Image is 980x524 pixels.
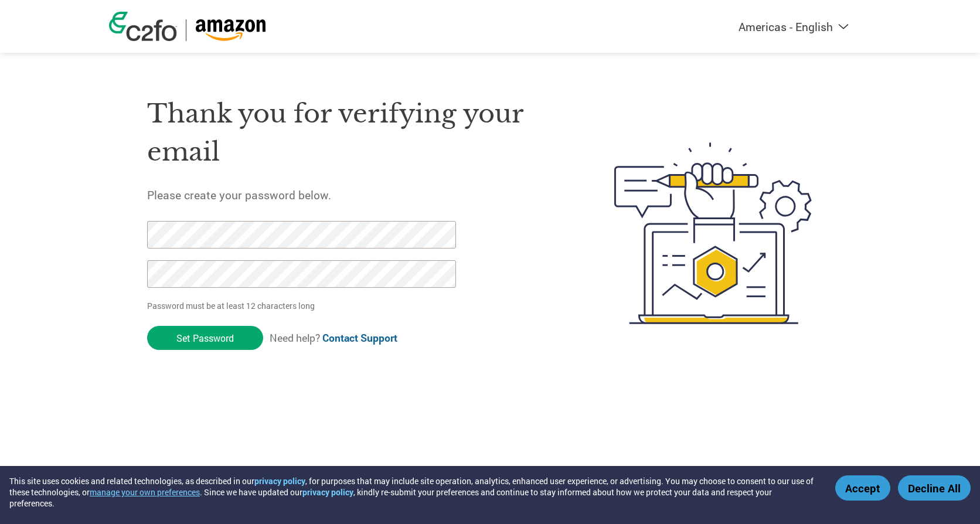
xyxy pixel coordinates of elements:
[898,475,971,501] button: Decline All
[195,19,266,41] img: Amazon
[254,475,305,486] a: privacy policy
[147,188,559,202] h5: Please create your password below.
[9,475,818,509] div: This site uses cookies and related technologies, as described in our , for purposes that may incl...
[270,331,397,345] span: Need help?
[147,95,559,171] h1: Thank you for verifying your email
[147,326,263,350] input: Set Password
[835,475,890,501] button: Accept
[147,300,460,312] p: Password must be at least 12 characters long
[109,12,177,41] img: c2fo logo
[322,331,397,345] a: Contact Support
[593,78,833,389] img: create-password
[302,486,353,498] a: privacy policy
[90,486,200,498] button: manage your own preferences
